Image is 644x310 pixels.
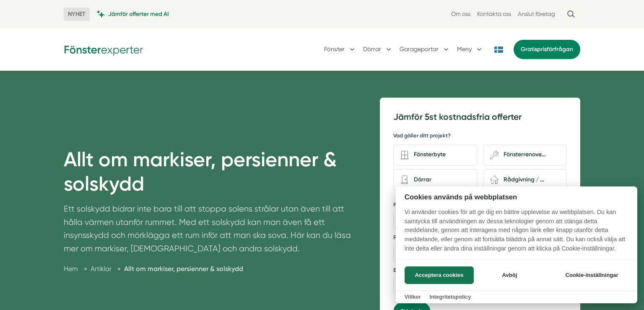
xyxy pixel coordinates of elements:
button: Acceptera cookies [405,266,474,284]
button: Avböj [476,266,543,284]
h2: Cookies används på webbplatsen [396,193,637,201]
a: Villkor [405,294,421,300]
p: Vi använder cookies för att ge dig en bättre upplevelse av webbplatsen. Du kan samtycka till anvä... [396,208,637,259]
button: Cookie-inställningar [555,266,628,284]
a: Integritetspolicy [429,294,471,300]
